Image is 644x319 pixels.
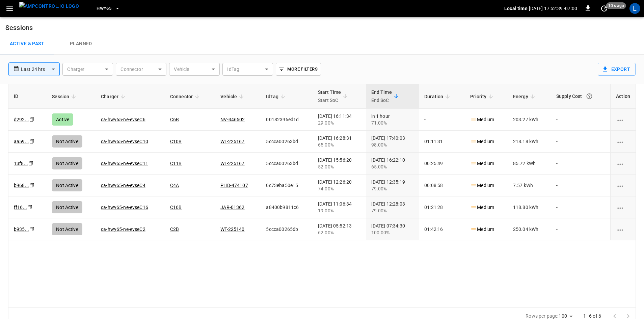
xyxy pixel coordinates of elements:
div: Not Active [52,201,82,213]
a: b968... [14,183,29,188]
a: C10B [170,139,182,144]
td: - [551,109,610,131]
a: ca-hwy65-ne-evseC6 [101,117,145,122]
div: [DATE] 16:11:34 [318,113,360,126]
td: 118.80 kWh [508,196,551,218]
a: WT-225140 [220,227,244,232]
button: Export [598,63,636,76]
div: Start Time [318,88,341,104]
div: copy [27,204,33,211]
td: 01:21:28 [419,196,465,218]
img: ampcontrol.io logo [19,2,79,10]
div: 98.00% [371,141,414,148]
button: set refresh interval [599,3,610,14]
div: charging session options [616,138,630,145]
a: ff16... [14,205,27,210]
div: [DATE] 12:35:19 [371,179,414,192]
div: 52.00% [318,163,360,170]
td: 5ccca002656b [261,218,313,240]
div: sessions table [8,84,636,307]
p: Medium [470,138,494,145]
p: Medium [470,116,494,123]
a: NV-346502 [220,117,245,122]
th: Action [610,84,636,109]
div: copy [29,182,35,189]
div: charging session options [616,116,630,123]
div: Last 24 hrs [21,63,60,76]
div: Not Active [52,157,82,169]
a: C16B [170,205,182,210]
td: 00:08:58 [419,175,465,196]
div: 62.00% [318,229,360,236]
div: 65.00% [318,141,360,148]
td: 01:42:16 [419,218,465,240]
td: 5ccca00263bd [261,153,313,175]
td: 01:11:31 [419,131,465,153]
div: 79.00% [371,185,414,192]
div: copy [29,138,35,145]
td: 5ccca00263bd [261,131,313,153]
div: 71.00% [371,119,414,126]
th: ID [8,84,47,109]
div: Supply Cost [556,90,605,102]
a: ca-hwy65-ne-evseC16 [101,205,148,210]
div: [DATE] 12:28:03 [371,201,414,214]
a: ca-hwy65-ne-evseC2 [101,227,145,232]
div: in 1 hour [371,113,414,126]
div: Not Active [52,223,82,235]
div: [DATE] 12:26:20 [318,179,360,192]
td: - [551,131,610,153]
span: IdTag [266,92,287,101]
a: d292... [14,117,29,122]
span: Start TimeStart SoC [318,88,350,104]
div: 19.00% [318,207,360,214]
div: [DATE] 15:56:20 [318,157,360,170]
td: 85.72 kWh [508,153,551,175]
p: Medium [470,182,494,189]
td: 0c73eba50e15 [261,175,313,196]
a: C6B [170,117,179,122]
td: - [551,196,610,218]
span: Duration [424,92,452,101]
div: copy [28,160,34,167]
div: Not Active [52,179,82,191]
div: End Time [371,88,392,104]
div: 65.00% [371,163,414,170]
span: Charger [101,92,127,101]
button: The cost of your charging session based on your supply rates [583,90,595,102]
td: 00:25:49 [419,153,465,175]
div: charging session options [616,204,630,211]
div: copy [29,225,35,233]
button: HWY65 [94,2,123,15]
span: HWY65 [97,5,111,12]
div: profile-icon [629,3,640,14]
div: 79.00% [371,207,414,214]
p: [DATE] 17:52:39 -07:00 [529,5,577,12]
a: ca-hwy65-ne-evseC11 [101,161,148,166]
td: 203.27 kWh [508,109,551,131]
td: - [551,175,610,196]
a: Planned [54,33,108,55]
span: Connector [170,92,202,101]
span: End TimeEnd SoC [371,88,401,104]
span: Session [52,92,78,101]
table: sessions table [8,84,636,240]
span: 10 s ago [606,2,626,9]
span: Priority [470,92,495,101]
div: [DATE] 11:06:34 [318,201,360,214]
div: [DATE] 05:52:13 [318,222,360,236]
td: - [551,153,610,175]
div: 100.00% [371,229,414,236]
div: charging session options [616,226,630,233]
div: [DATE] 07:34:30 [371,222,414,236]
a: C11B [170,161,182,166]
a: b935... [14,227,29,232]
div: 74.00% [318,185,360,192]
td: 7.57 kWh [508,175,551,196]
p: Medium [470,204,494,211]
div: Not Active [52,135,82,148]
div: 29.00% [318,119,360,126]
a: C2B [170,227,179,232]
div: [DATE] 17:40:03 [371,135,414,148]
td: 00182396ed1d [261,109,313,131]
